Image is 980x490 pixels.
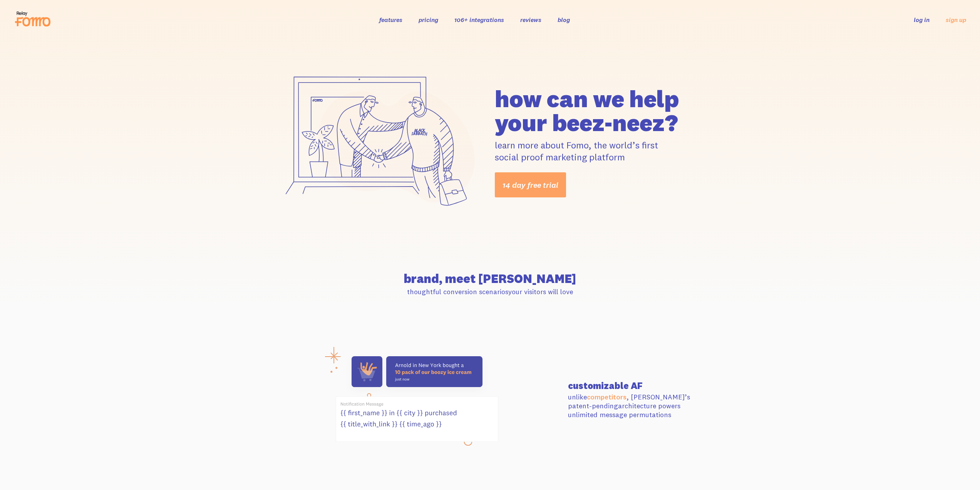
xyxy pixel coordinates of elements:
h2: brand, meet [PERSON_NAME] [275,273,705,285]
a: reviews [520,16,541,24]
a: competitors [587,392,627,401]
h1: how can we help your beez-neez? [495,87,705,135]
a: pricing [419,16,438,24]
a: 14 day free trial [495,172,566,197]
p: learn more about Fomo, the world’s first social proof marketing platform [495,139,705,163]
a: sign up [946,16,966,24]
p: thoughtful conversion scenarios your visitors will love [275,287,705,296]
a: log in [914,16,930,24]
a: 106+ integrations [454,16,504,24]
a: features [379,16,402,24]
h3: customizable AF [568,381,705,390]
a: blog [558,16,570,24]
p: unlike , [PERSON_NAME]’s patent-pending architecture powers unlimited message permutations [568,392,705,419]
